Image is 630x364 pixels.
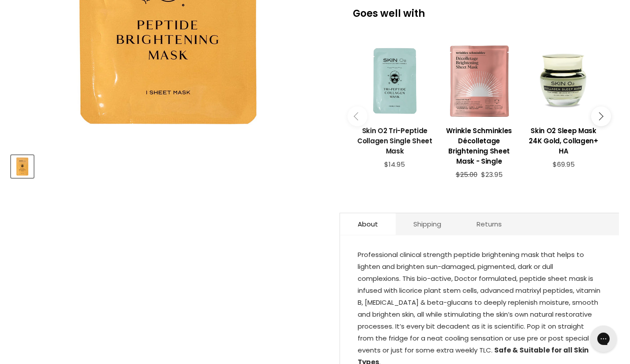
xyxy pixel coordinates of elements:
a: Returns [459,213,519,235]
h3: Wrinkle Schminkles Décolletage Brightening Sheet Mask - Single [441,126,517,166]
a: Shipping [396,213,459,235]
a: View product:Skin O2 Sleep Mask 24K Gold, Collagen+ HA [526,119,601,161]
a: View product:Skin O2 Tri-Peptide Collagen Single Sheet Mask [357,119,433,161]
button: Skin O2 Peptide Brightening Single Sheet Mask [11,155,34,178]
span: $25.00 [456,170,477,179]
iframe: Gorgias live chat messenger [586,322,621,355]
a: View product:Wrinkle Schminkles Décolletage Brightening Sheet Mask - Single [441,119,517,171]
a: View product:Skin O2 Tri-Peptide Collagen Single Sheet Mask [357,43,433,119]
span: $69.95 [553,160,575,169]
a: View product:Skin O2 Sleep Mask 24K Gold, Collagen+ HA [526,43,601,119]
h3: Skin O2 Sleep Mask 24K Gold, Collagen+ HA [526,126,601,156]
h3: Skin O2 Tri-Peptide Collagen Single Sheet Mask [357,126,433,156]
span: $14.95 [384,160,405,169]
a: View product:Wrinkle Schminkles Décolletage Brightening Sheet Mask - Single [441,43,517,119]
span: $23.95 [481,170,503,179]
a: About [340,213,396,235]
div: Product thumbnails [10,153,325,178]
img: Skin O2 Peptide Brightening Single Sheet Mask [12,156,33,177]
